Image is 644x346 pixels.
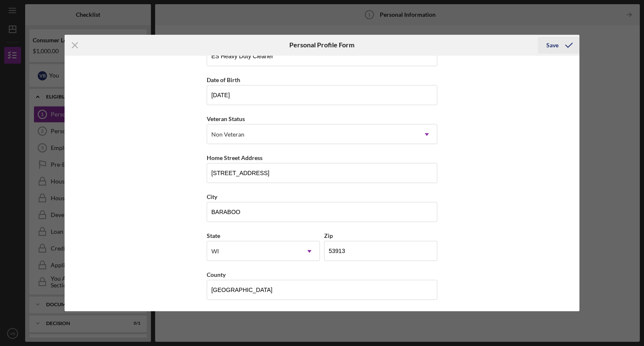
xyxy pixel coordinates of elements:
[324,232,333,239] label: Zip
[211,248,219,255] div: WI
[207,154,262,161] label: Home Street Address
[538,37,579,54] button: Save
[546,37,558,54] div: Save
[207,193,217,200] label: City
[289,41,354,49] h6: Personal Profile Form
[207,76,240,83] label: Date of Birth
[207,271,226,278] label: County
[211,131,244,138] div: Non Veteran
